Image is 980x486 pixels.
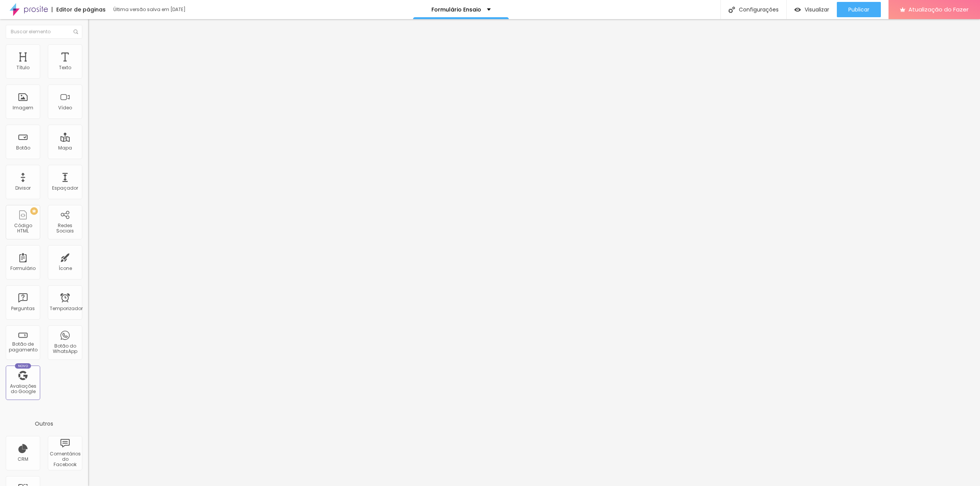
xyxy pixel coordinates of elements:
[431,6,481,13] font: Formulário Ensaio
[18,364,28,368] font: Novo
[908,5,969,13] font: Atualização do Fazer
[73,29,78,34] img: Ícone
[56,222,74,234] font: Redes Sociais
[848,6,869,13] font: Publicar
[16,145,30,151] font: Botão
[50,305,83,312] font: Temporizador
[52,185,78,191] font: Espaçador
[739,6,779,13] font: Configurações
[56,6,106,13] font: Editor de páginas
[728,7,735,13] img: Ícone
[6,25,82,39] input: Buscar elemento
[787,2,837,17] button: Visualizar
[794,7,801,13] img: view-1.svg
[59,265,72,271] font: Ícone
[9,341,38,353] font: Botão de pagamento
[11,305,35,312] font: Perguntas
[88,19,980,486] iframe: Editor
[58,145,72,151] font: Mapa
[53,343,77,354] font: Botão do WhatsApp
[59,64,71,71] font: Texto
[18,456,28,462] font: CRM
[13,104,33,111] font: Imagem
[35,420,53,427] font: Outros
[58,104,72,111] font: Vídeo
[15,185,31,191] font: Divisor
[14,222,32,234] font: Código HTML
[10,265,36,271] font: Formulário
[805,6,829,13] font: Visualizar
[10,383,36,395] font: Avaliações do Google
[113,6,186,13] font: Última versão salva em [DATE]
[50,450,81,468] font: Comentários do Facebook
[837,2,881,17] button: Publicar
[16,64,29,71] font: Título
